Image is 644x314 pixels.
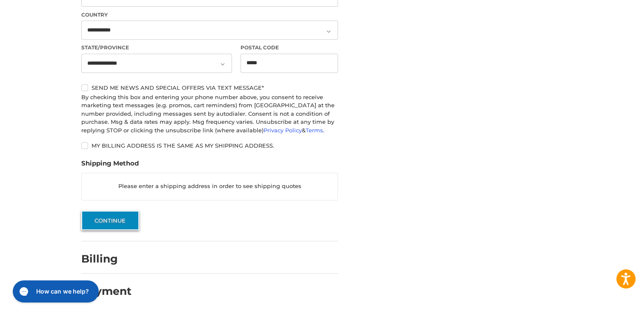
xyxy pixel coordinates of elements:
[306,127,323,134] a: Terms
[81,93,338,135] div: By checking this box and entering your phone number above, you consent to receive marketing text ...
[81,211,139,230] button: Continue
[81,142,338,149] label: My billing address is the same as my shipping address.
[82,178,338,195] p: Please enter a shipping address in order to see shipping quotes
[81,84,338,91] label: Send me news and special offers via text message*
[81,11,338,19] label: Country
[81,44,232,51] label: State/Province
[81,252,131,265] h2: Billing
[263,127,302,134] a: Privacy Policy
[9,277,101,305] iframe: Gorgias live chat messenger
[81,159,139,172] legend: Shipping Method
[81,285,132,298] h2: Payment
[240,44,338,51] label: Postal Code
